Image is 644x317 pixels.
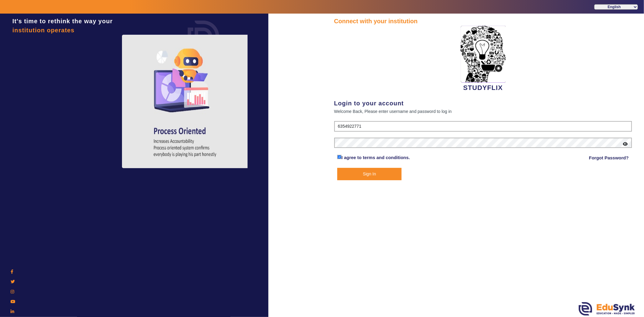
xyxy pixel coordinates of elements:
div: Login to your account [334,99,632,108]
span: It's time to rethink the way your [12,18,113,24]
div: Connect with your institution [334,17,632,26]
div: STUDYFLIX [334,26,632,93]
img: 2da83ddf-6089-4dce-a9e2-416746467bdd [460,26,506,83]
span: institution operates [12,27,75,34]
input: User Name [334,121,632,132]
img: login.png [181,14,226,59]
button: Sign In [337,168,402,180]
img: edusynk.png [579,302,635,315]
div: Welcome Back, Please enter username and password to log in [334,108,632,115]
img: login4.png [122,35,249,168]
a: Forgot Password? [589,154,629,162]
a: I agree to terms and conditions. [341,155,410,160]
